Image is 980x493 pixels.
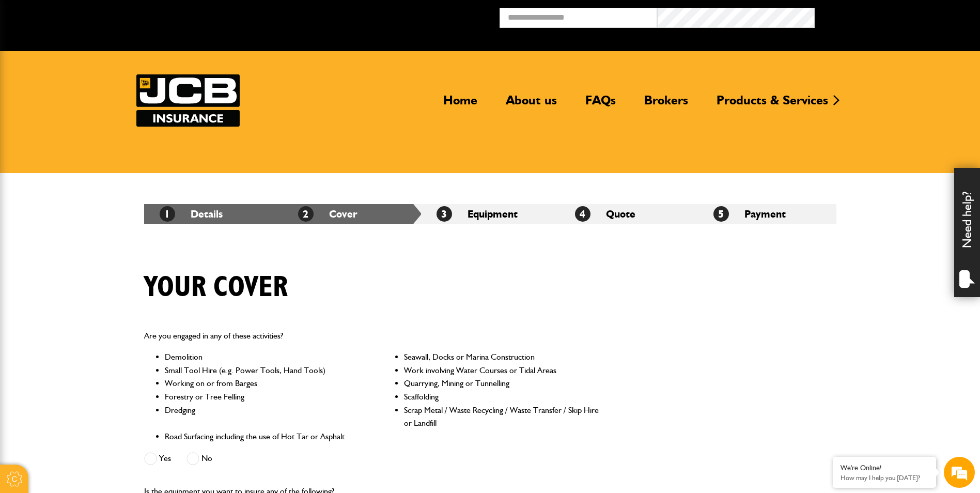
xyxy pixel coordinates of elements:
li: Working on or from Barges [165,377,361,390]
span: 3 [437,206,452,222]
li: Seawall, Docks or Marina Construction [404,350,600,364]
li: Demolition [165,350,361,364]
a: About us [498,93,565,116]
p: How may I help you today? [841,474,928,482]
li: Forestry or Tree Felling [165,390,361,404]
li: Equipment [421,204,559,224]
li: Quote [559,204,698,224]
a: Products & Services [709,93,836,116]
li: Work involving Water Courses or Tidal Areas [404,364,600,377]
span: 5 [713,206,729,222]
li: Small Tool Hire (e.g. Power Tools, Hand Tools) [165,364,361,377]
label: No [186,452,212,465]
div: We're Online! [841,464,928,472]
div: Need help? [954,168,980,297]
li: Dredging [165,404,361,430]
li: Cover [283,204,421,224]
a: 1Details [160,208,223,220]
li: Road Surfacing including the use of Hot Tar or Asphalt [165,430,361,443]
li: Payment [698,204,836,224]
span: 2 [298,206,314,222]
h1: Your cover [144,270,288,305]
span: 1 [160,206,175,222]
a: JCB Insurance Services [136,74,240,127]
a: Brokers [636,93,696,116]
button: Broker Login [815,8,972,24]
p: Are you engaged in any of these activities? [144,329,600,343]
li: Scrap Metal / Waste Recycling / Waste Transfer / Skip Hire or Landfill [404,404,600,430]
a: Home [435,93,485,116]
span: 4 [575,206,590,222]
a: FAQs [578,93,624,116]
img: JCB Insurance Services logo [136,74,240,127]
li: Scaffolding [404,390,600,404]
label: Yes [144,452,171,465]
li: Quarrying, Mining or Tunnelling [404,377,600,390]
